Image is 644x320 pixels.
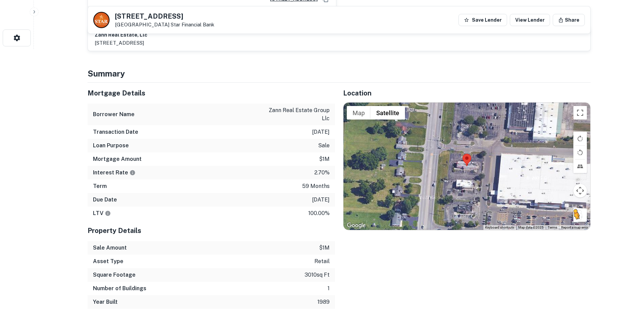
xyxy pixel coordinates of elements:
[105,210,111,216] svg: LTVs displayed on the website are for informational purposes only and may be reported incorrectly...
[93,257,123,265] h6: Asset Type
[93,284,146,293] h6: Number of Buildings
[345,221,367,230] img: Google
[371,106,405,120] button: Show satellite imagery
[115,13,214,20] h5: [STREET_ADDRESS]
[458,14,507,26] button: Save Lender
[573,132,587,145] button: Rotate map clockwise
[115,22,214,28] p: [GEOGRAPHIC_DATA]
[308,209,330,217] p: 100.00%
[93,110,135,119] h6: Borrower Name
[93,155,142,163] h6: Mortgage Amount
[548,226,557,229] a: Terms (opens in new tab)
[485,225,514,230] button: Keyboard shortcuts
[93,244,127,252] h6: Sale Amount
[345,221,367,230] a: Open this area in Google Maps (opens a new window)
[573,159,587,173] button: Tilt map
[95,31,147,39] h6: zann real estate, llc
[88,226,335,236] h5: Property Details
[573,146,587,159] button: Rotate map counterclockwise
[171,22,214,27] a: Star Financial Bank
[93,182,107,190] h6: Term
[573,208,587,222] button: Drag Pegman onto the map to open Street View
[269,106,330,123] p: zann real estate group llc
[314,257,330,265] p: retail
[93,128,138,136] h6: Transaction Date
[553,14,585,26] button: Share
[93,209,111,217] h6: LTV
[88,88,335,98] h5: Mortgage Details
[573,106,587,120] button: Toggle fullscreen view
[518,226,544,229] span: Map data ©2025
[95,39,147,47] p: [STREET_ADDRESS]
[347,106,371,120] button: Show street map
[328,284,330,293] p: 1
[129,170,136,176] svg: The interest rates displayed on the website are for informational purposes only and may be report...
[312,196,330,204] p: [DATE]
[510,14,550,26] a: View Lender
[312,128,330,136] p: [DATE]
[318,142,330,150] p: sale
[317,298,330,306] p: 1989
[302,182,330,190] p: 59 months
[88,67,591,80] h4: Summary
[93,298,118,306] h6: Year Built
[93,196,117,204] h6: Due Date
[314,169,330,177] p: 2.70%
[343,88,591,98] h5: Location
[319,244,330,252] p: $1m
[319,155,330,163] p: $1m
[93,271,136,279] h6: Square Footage
[305,271,330,279] p: 3010 sq ft
[93,142,129,150] h6: Loan Purpose
[610,266,644,298] iframe: Chat Widget
[573,184,587,197] button: Map camera controls
[561,226,588,229] a: Report a map error
[93,169,136,177] h6: Interest Rate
